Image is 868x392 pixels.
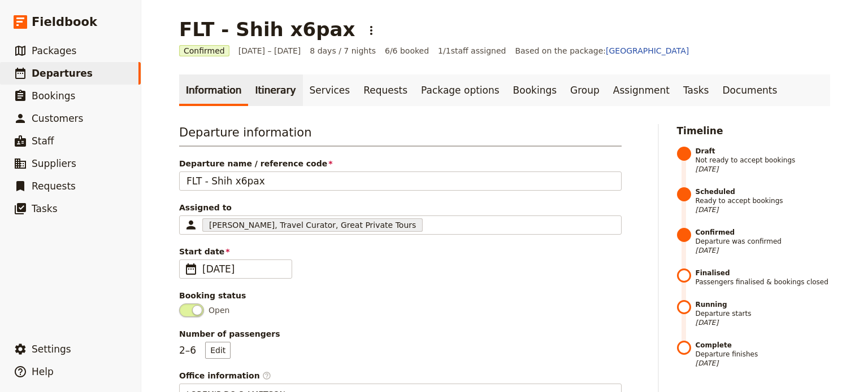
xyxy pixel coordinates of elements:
span: Settings [32,343,71,355]
h3: Departure information [179,124,622,147]
span: Departure name / reference code [179,158,622,169]
span: Ready to accept bookings [696,187,831,214]
a: Group [563,74,606,106]
input: Departure name / reference code [179,171,622,191]
span: Help [32,366,54,377]
span: [DATE] [696,359,831,368]
span: [DATE] [696,165,831,174]
span: Open [209,305,229,316]
button: Actions [362,21,381,40]
span: [DATE] [696,205,831,214]
span: Requests [32,180,76,192]
span: Passengers finalised & bookings closed [696,268,831,287]
span: 6/6 booked [385,45,429,56]
span: ​ [184,262,198,276]
span: ​ [262,371,271,380]
div: Booking status [179,290,622,301]
strong: Confirmed [696,228,831,237]
a: Bookings [506,74,563,106]
span: Confirmed [179,45,229,56]
a: Documents [715,74,784,106]
strong: Finalised [696,268,831,278]
span: Number of passengers [179,328,622,340]
span: Departure was confirmed [696,228,831,255]
a: Tasks [676,74,716,106]
input: Assigned to[PERSON_NAME], Travel Curator, Great Private ToursClear input [425,218,427,232]
span: Bookings [32,90,75,102]
span: Staff [32,135,54,147]
span: Departures [32,68,93,79]
span: Suppliers [32,158,76,169]
div: Office information [179,370,622,381]
span: [DATE] [696,246,831,255]
a: Itinerary [248,74,302,106]
span: Assigned to [179,202,622,213]
h2: Timeline [677,124,831,138]
span: Start date [179,246,622,257]
strong: Running [696,300,831,309]
a: Requests [357,74,414,106]
span: Customers [32,113,83,124]
a: Services [303,74,357,106]
strong: Complete [696,341,831,350]
span: 8 days / 7 nights [310,45,376,56]
strong: Scheduled [696,187,831,196]
span: [DATE] – [DATE] [238,45,301,56]
a: [GEOGRAPHIC_DATA] [606,46,689,55]
a: Assignment [606,74,676,106]
a: Information [179,74,248,106]
span: [PERSON_NAME], Travel Curator, Great Private Tours [209,219,416,231]
span: Packages [32,45,76,56]
span: [DATE] [696,318,831,327]
span: Departure starts [696,300,831,327]
strong: Draft [696,147,831,156]
span: Tasks [32,203,58,214]
a: Package options [414,74,506,106]
h1: FLT - Shih x6pax [179,18,355,41]
span: 1 / 1 staff assigned [438,45,506,56]
span: Fieldbook [32,14,97,30]
button: Number of passengers2–6 [205,342,231,359]
span: Based on the package: [515,45,689,56]
span: Departure finishes [696,341,831,368]
p: 2 – 6 [179,342,231,359]
span: Not ready to accept bookings [696,147,831,174]
span: [DATE] [202,262,285,276]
